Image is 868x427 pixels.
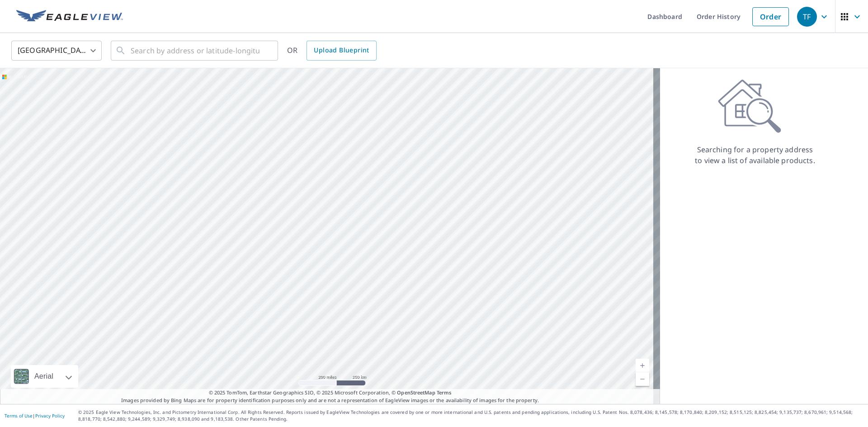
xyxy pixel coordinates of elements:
a: Current Level 5, Zoom Out [636,372,649,386]
p: | [5,413,65,418]
div: [GEOGRAPHIC_DATA] [11,38,102,63]
a: Terms [437,389,452,396]
a: OpenStreetMap [397,389,435,396]
a: Terms of Use [5,413,33,419]
div: Aerial [11,365,78,388]
p: © 2025 Eagle View Technologies, Inc. and Pictometry International Corp. All Rights Reserved. Repo... [78,409,863,422]
span: © 2025 TomTom, Earthstar Geographics SIO, © 2025 Microsoft Corporation, © [209,389,452,397]
div: OR [287,41,377,61]
a: Upload Blueprint [307,41,376,61]
span: Upload Blueprint [314,45,369,56]
a: Current Level 5, Zoom In [636,359,649,372]
p: Searching for a property address to view a list of available products. [694,144,816,166]
div: TF [797,7,817,27]
img: EV Logo [16,10,123,23]
a: Order [752,7,789,26]
input: Search by address or latitude-longitude [131,38,259,63]
div: Aerial [32,365,56,388]
a: Privacy Policy [35,413,65,419]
